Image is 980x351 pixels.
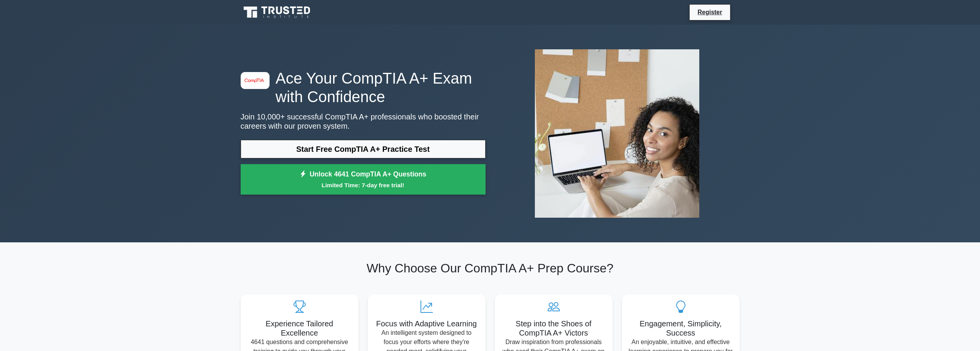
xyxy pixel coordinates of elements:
a: Register [693,7,727,17]
p: Join 10,000+ successful CompTIA A+ professionals who boosted their careers with our proven system. [241,112,486,131]
h5: Focus with Adaptive Learning [374,319,479,328]
h5: Engagement, Simplicity, Success [628,319,734,338]
h5: Experience Tailored Excellence [247,319,352,338]
a: Start Free CompTIA A+ Practice Test [241,140,486,158]
h2: Why Choose Our CompTIA A+ Prep Course? [241,261,740,275]
small: Limited Time: 7-day free trial! [250,181,476,190]
h5: Step into the Shoes of CompTIA A+ Victors [501,319,606,338]
h1: Ace Your CompTIA A+ Exam with Confidence [241,69,486,106]
a: Unlock 4641 CompTIA A+ QuestionsLimited Time: 7-day free trial! [241,164,486,195]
